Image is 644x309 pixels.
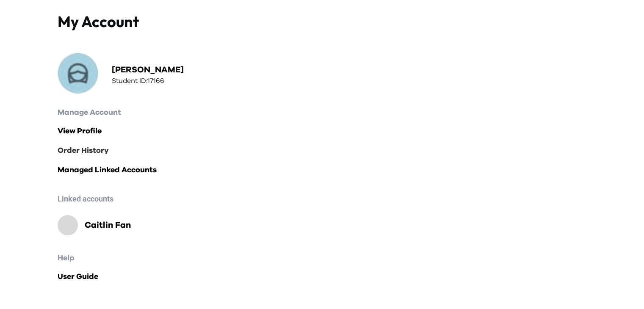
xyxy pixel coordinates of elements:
h2: Help [58,252,587,264]
h6: Linked accounts [58,193,587,205]
h2: [PERSON_NAME] [112,64,184,76]
a: View Profile [58,125,587,137]
h3: Student ID: 17166 [112,76,184,86]
img: Profile Picture [58,53,98,94]
h4: My Account [58,12,322,31]
h2: Manage Account [58,107,587,119]
a: Order History [58,145,587,157]
h2: Caitlin Fan [85,219,131,231]
a: Managed Linked Accounts [58,164,587,176]
a: Caitlin Fan [78,219,131,231]
a: User Guide [58,271,587,283]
